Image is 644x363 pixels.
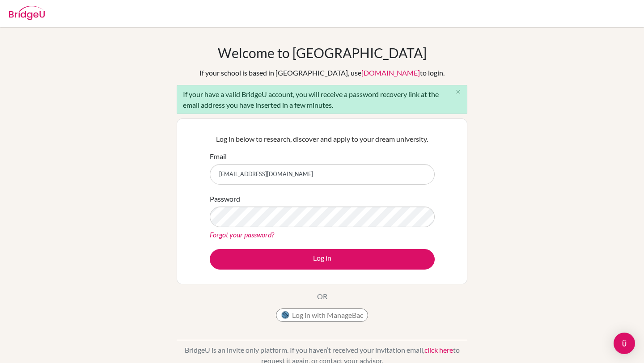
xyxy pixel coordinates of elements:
[210,134,435,144] p: Log in below to research, discover and apply to your dream university.
[317,291,327,302] p: OR
[210,249,435,270] button: Log in
[210,230,274,239] a: Forgot your password?
[455,89,462,95] i: close
[424,346,453,354] a: click here
[614,333,635,354] div: Open Intercom Messenger
[361,68,420,77] a: [DOMAIN_NAME]
[276,308,368,322] button: Log in with ManageBac
[449,85,467,99] button: Close
[177,85,467,114] div: If your have a valid BridgeU account, you will receive a password recovery link at the email addr...
[9,6,45,20] img: Bridge-U
[210,194,240,204] label: Password
[218,45,427,61] h1: Welcome to [GEOGRAPHIC_DATA]
[199,68,445,78] div: If your school is based in [GEOGRAPHIC_DATA], use to login.
[210,151,227,162] label: Email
